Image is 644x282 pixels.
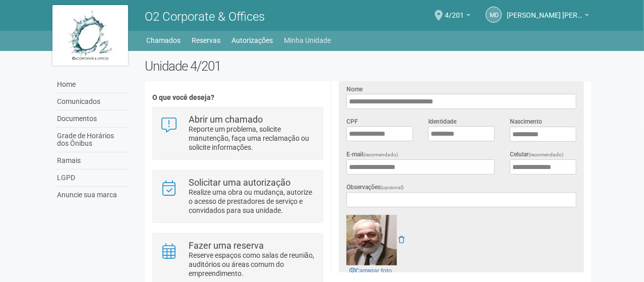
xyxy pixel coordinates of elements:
[160,178,315,215] a: Solicitar uma autorização Realize uma obra ou mudança, autorize o acesso de prestadores de serviç...
[507,2,582,19] span: Marcelo de Andrade Ferreira
[55,93,130,110] a: Comunicados
[346,183,404,192] label: Observações
[147,33,181,47] a: Chamados
[445,13,471,21] a: 4/201
[232,33,273,47] a: Autorizações
[346,150,398,159] label: E-mail
[55,187,130,203] a: Anuncie sua marca
[55,76,130,93] a: Home
[160,115,315,152] a: Abrir um chamado Reporte um problema, solicite manutenção, faça uma reclamação ou solicite inform...
[445,2,464,19] span: 4/201
[507,13,589,21] a: [PERSON_NAME] [PERSON_NAME]
[192,33,221,47] a: Reservas
[145,10,265,24] span: O2 Corporate & Offices
[398,236,404,244] a: Remover
[145,59,592,74] h2: Unidade 4/201
[55,170,130,187] a: LGPD
[381,185,404,190] span: (opcional)
[55,110,130,128] a: Documentos
[52,5,128,66] img: logo.jpg
[346,85,363,94] label: Nome
[189,125,315,152] p: Reporte um problema, solicite manutenção, faça uma reclamação ou solicite informações.
[346,265,395,276] a: Carregar foto
[363,152,398,157] span: (recomendado)
[346,117,358,126] label: CPF
[428,117,456,126] label: Identidade
[529,152,564,157] span: (recomendado)
[284,33,331,47] a: Minha Unidade
[486,7,502,23] a: Md
[160,241,315,278] a: Fazer uma reserva Reserve espaços como salas de reunião, auditórios ou áreas comum do empreendime...
[55,152,130,170] a: Ramais
[55,128,130,152] a: Grade de Horários dos Ônibus
[189,240,264,251] strong: Fazer uma reserva
[189,188,315,215] p: Realize uma obra ou mudança, autorize o acesso de prestadores de serviço e convidados para sua un...
[510,150,564,159] label: Celular
[510,117,542,126] label: Nascimento
[189,177,290,188] strong: Solicitar uma autorização
[189,114,263,125] strong: Abrir um chamado
[189,251,315,278] p: Reserve espaços como salas de reunião, auditórios ou áreas comum do empreendimento.
[346,215,397,265] img: GetFile
[152,94,323,101] h4: O que você deseja?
